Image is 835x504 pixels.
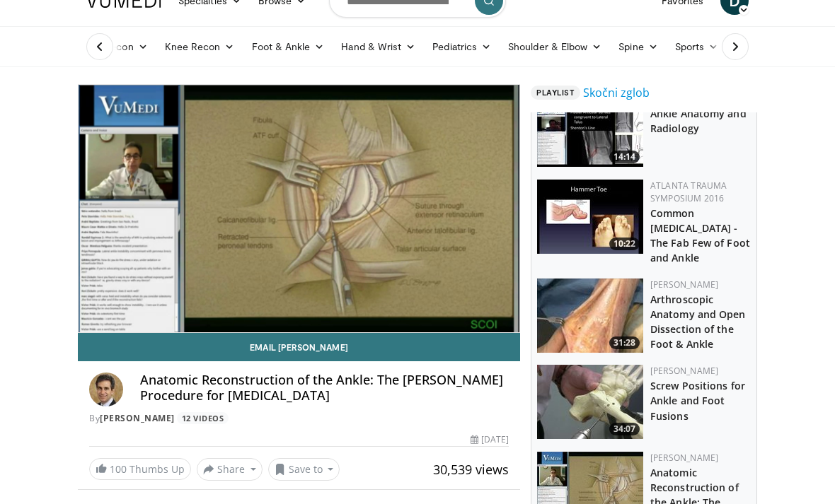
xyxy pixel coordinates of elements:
a: Knee Recon [156,33,243,61]
a: Atlanta Trauma Symposium 2016 [650,180,727,204]
a: 100 Thumbs Up [89,458,191,480]
a: [PERSON_NAME] [100,412,175,424]
span: 10:22 [609,238,640,250]
a: Hand & Wrist [333,33,424,61]
div: [DATE] [471,433,509,446]
a: 10:22 [537,180,643,254]
a: 12 Videos [177,412,229,424]
span: 31:28 [609,336,640,349]
img: 67572_0000_3.png.150x105_q85_crop-smart_upscale.jpg [537,365,643,439]
a: Pediatrics [424,33,500,61]
a: 34:07 [537,365,643,439]
img: widescreen_open_anatomy_100000664_3.jpg.150x105_q85_crop-smart_upscale.jpg [537,279,643,353]
a: Common [MEDICAL_DATA] - The Fab Few of Foot and Ankle [650,206,750,264]
a: Screw Positions for Ankle and Foot Fusions [650,379,745,422]
span: 30,539 views [433,461,509,478]
span: 14:14 [609,151,640,163]
a: Skočni zglob [583,84,650,101]
button: Save to [268,458,340,481]
span: Playlist [531,86,580,100]
a: Spine [610,33,666,61]
img: 4559c471-f09d-4bda-8b3b-c296350a5489.150x105_q85_crop-smart_upscale.jpg [537,180,643,254]
a: 31:28 [537,279,643,353]
img: Avatar [89,373,123,406]
h4: Anatomic Reconstruction of the Ankle: The [PERSON_NAME] Procedure for [MEDICAL_DATA] [140,373,509,403]
a: Ankle Anatomy and Radiology [650,107,747,135]
button: Share [197,458,263,481]
a: [PERSON_NAME] [650,279,718,291]
a: Arthroscopic Anatomy and Open Dissection of the Foot & Ankle [650,293,746,351]
a: [PERSON_NAME] [650,452,718,464]
a: 14:14 [537,93,643,167]
a: Shoulder & Elbow [500,33,610,61]
a: Foot & Ankle [243,33,333,61]
a: Sports [667,33,727,61]
video-js: Video Player [79,85,519,332]
a: [PERSON_NAME] [650,365,718,377]
span: 100 [110,462,127,476]
a: Email [PERSON_NAME] [78,333,520,361]
span: 34:07 [609,423,640,435]
img: d079e22e-f623-40f6-8657-94e85635e1da.150x105_q85_crop-smart_upscale.jpg [537,93,643,167]
div: By [89,412,509,425]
